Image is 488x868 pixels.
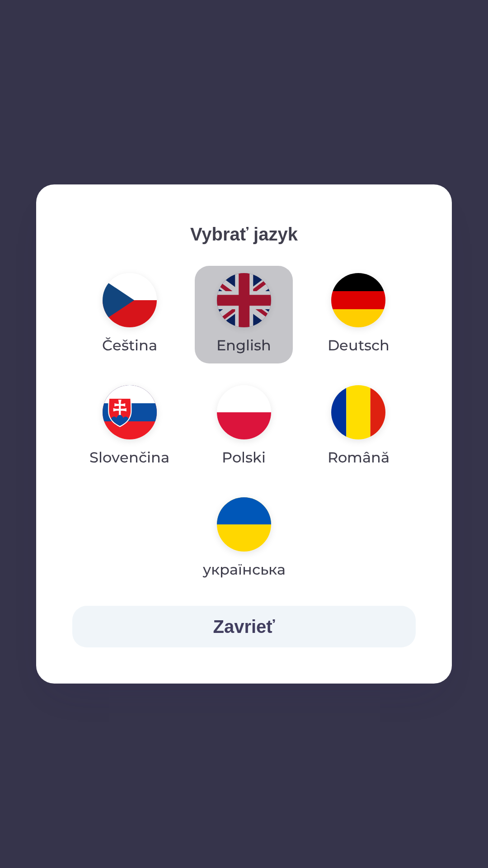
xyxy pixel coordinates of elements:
button: Slovenčina [72,378,187,476]
p: Čeština [102,335,157,356]
img: sk flag [103,385,157,439]
p: Deutsch [328,335,389,356]
button: Română [306,378,411,476]
button: Zavrieť [72,606,416,647]
p: українська [203,559,286,580]
img: en flag [217,273,271,327]
img: de flag [331,273,385,327]
button: Polski [195,378,293,476]
p: English [216,335,271,356]
img: pl flag [217,385,271,439]
img: cs flag [103,273,157,327]
button: Čeština [80,266,179,363]
p: Polski [222,447,266,468]
p: Română [328,447,389,468]
p: Slovenčina [89,447,169,468]
img: ro flag [331,385,385,439]
button: українська [187,490,301,588]
button: Deutsch [306,266,411,363]
button: English [195,266,293,363]
img: uk flag [217,497,271,552]
p: Vybrať jazyk [72,221,416,248]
